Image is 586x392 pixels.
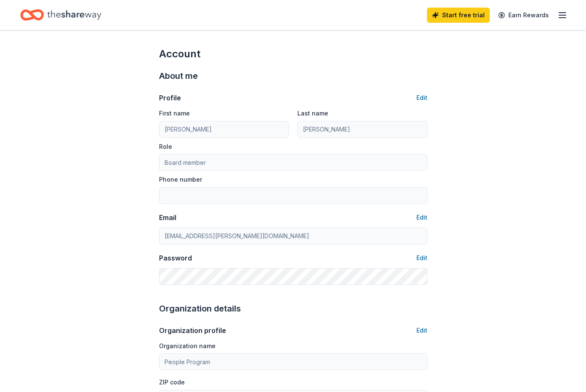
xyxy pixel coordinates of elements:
label: ZIP code [159,378,185,387]
button: Edit [416,212,427,223]
button: Edit [416,253,427,263]
a: Earn Rewards [493,8,554,23]
div: Account [159,47,427,61]
div: About me [159,69,427,83]
label: First name [159,109,190,118]
button: Edit [416,93,427,103]
div: Profile [159,93,181,103]
label: Phone number [159,175,202,184]
a: Start free trial [427,8,490,23]
label: Organization name [159,342,216,350]
label: Last name [297,109,328,118]
div: Password [159,253,192,263]
a: Home [20,5,101,25]
button: Edit [416,325,427,336]
div: Organization details [159,302,427,315]
div: Organization profile [159,325,226,336]
div: Email [159,212,176,223]
label: Role [159,142,172,151]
